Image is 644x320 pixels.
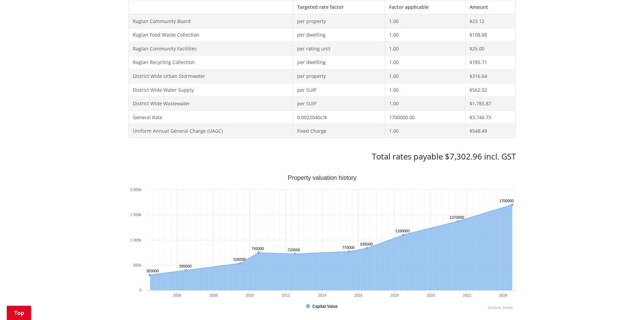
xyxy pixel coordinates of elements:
text: 2018 [390,293,399,297]
a: Top [7,306,31,320]
td: 1700000.00 [385,110,465,124]
text: 2010 [245,293,254,297]
td: $23.12 [465,14,516,28]
text: 770000 [342,246,355,250]
td: 1.00 [385,69,465,83]
td: District Wide Urban Stormwater [128,69,293,83]
td: per SUIP [293,97,385,111]
text: 1 500k [130,213,141,217]
td: Raglan Food Waste Collection [128,28,293,42]
path: Wednesday, Jun 30, 12:00, 1,370,000. Capital Value. [456,220,459,223]
td: 1.00 [385,42,465,56]
td: $3,746.73 [465,110,516,124]
td: 1.00 [385,14,465,28]
text: 1100000 [395,229,410,233]
td: $1,785.87 [465,97,516,111]
td: 1.00 [385,97,465,111]
svg: Interactive chart [128,175,516,311]
text: Property valuation history [288,174,356,181]
td: $25.00 [465,42,516,56]
td: 1.00 [385,56,465,69]
td: District Wide Wastewater [128,97,293,111]
td: per property [293,14,385,28]
td: Uniform Annual General Charge (UAGC) [128,124,293,138]
iframe: Messenger Launcher [613,292,637,316]
text: 2016 [354,293,362,297]
td: $185.71 [465,56,516,69]
td: General Rate [128,110,293,124]
text: 1370000 [450,215,464,219]
text: Chart credits: Highcharts.com [488,306,512,310]
path: Wednesday, Jun 30, 12:00, 745,000. Capital Value. [257,251,260,254]
path: Wednesday, Jun 30, 12:00, 303,000. Capital Value. [148,274,151,276]
text: 535000 [234,257,246,261]
text: 1700000 [499,199,514,203]
td: $562.52 [465,83,516,97]
text: 2012 [282,293,290,297]
div: Property valuation history. Highcharts interactive chart. [128,175,516,311]
text: 2006 [173,293,181,297]
td: per dwelling [293,28,385,42]
td: $316.64 [465,69,516,83]
text: 2 000k [130,188,141,192]
td: 1.00 [385,124,465,138]
text: 303000 [146,269,159,273]
path: Sunday, Jun 30, 12:00, 1,700,000. Capital Value. [510,204,513,206]
text: 720000 [288,248,300,252]
text: 395000 [179,264,192,268]
td: Fixed Charge [293,124,385,138]
td: Raglan Community Board [128,14,293,28]
text: 2008 [209,293,217,297]
path: Tuesday, Jun 30, 12:00, 535,000. Capital Value. [239,262,242,265]
button: Show Capital Value [306,303,339,310]
text: 2020 [427,293,435,297]
path: Thursday, Jun 30, 12:00, 835,000. Capital Value. [366,247,368,250]
text: 1 000k [130,238,141,242]
td: per rating unit [293,42,385,56]
text: 0 [139,288,141,292]
td: Raglan Community Facilities [128,42,293,56]
path: Saturday, Jun 30, 12:00, 720,000. Capital Value. [293,253,296,255]
td: per SUIP [293,83,385,97]
text: 500k [133,263,141,267]
path: Friday, Jun 30, 12:00, 395,000. Capital Value. [185,269,187,272]
td: $548.49 [465,124,516,138]
td: Raglan Recycling Collection [128,56,293,69]
td: per dwelling [293,56,385,69]
h3: Total rates payable $7,302.96 incl. GST [128,152,516,162]
text: 2014 [318,293,326,297]
td: per property [293,69,385,83]
td: District Wide Water Supply [128,83,293,97]
td: 1.00 [385,83,465,97]
td: 0.0022040c/$ [293,110,385,124]
text: 2024 [499,293,507,297]
path: Tuesday, Jun 30, 12:00, 770,000. Capital Value. [348,250,350,253]
td: 1.00 [385,28,465,42]
path: Saturday, Jun 30, 12:00, 1,100,000. Capital Value. [402,234,405,236]
td: $108.88 [465,28,516,42]
text: 745000 [252,247,264,251]
text: 2022 [463,293,471,297]
text: 835000 [360,242,373,246]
